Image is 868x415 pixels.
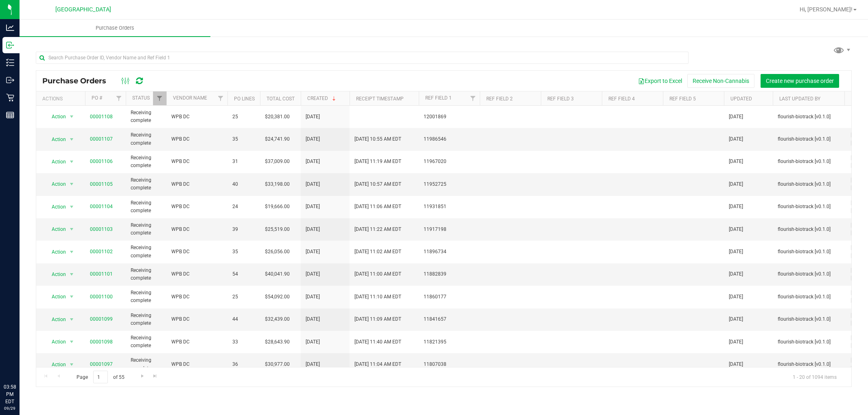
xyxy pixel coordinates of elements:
[306,226,320,233] span: [DATE]
[778,338,841,346] span: flourish-biotrack [v0.1.0]
[424,158,475,165] span: 11967020
[730,96,752,102] a: Updated
[729,248,743,256] span: [DATE]
[778,135,841,143] span: flourish-biotrack [v0.1.0]
[232,270,255,278] span: 54
[171,180,223,188] span: WPB DC
[149,371,161,382] a: Go to the last page
[90,226,113,232] a: 00001103
[67,359,77,370] span: select
[214,91,227,105] a: Filter
[171,315,223,323] span: WPB DC
[306,135,320,143] span: [DATE]
[132,95,150,101] a: Status
[306,158,320,165] span: [DATE]
[131,356,162,372] span: Receiving complete
[669,96,696,102] a: Ref Field 5
[354,135,401,143] span: [DATE] 10:55 AM EDT
[779,96,820,102] a: Last Updated By
[44,178,66,190] span: Action
[44,156,66,167] span: Action
[232,338,255,346] span: 33
[131,289,162,304] span: Receiving complete
[761,74,839,88] button: Create new purchase order
[55,6,111,13] span: [GEOGRAPHIC_DATA]
[131,267,162,282] span: Receiving complete
[153,91,166,105] a: Filter
[85,24,145,32] span: Purchase Orders
[800,6,853,13] span: Hi, [PERSON_NAME]!
[354,338,401,346] span: [DATE] 11:40 AM EDT
[265,293,290,301] span: $54,092.00
[424,135,475,143] span: 11986546
[729,293,743,301] span: [DATE]
[131,154,162,169] span: Receiving complete
[131,109,162,124] span: Receiving complete
[265,361,290,368] span: $30,977.00
[90,159,113,164] a: 00001106
[306,270,320,278] span: [DATE]
[425,95,452,101] a: Ref Field 1
[131,312,162,327] span: Receiving complete
[131,334,162,350] span: Receiving complete
[44,201,66,213] span: Action
[354,361,401,368] span: [DATE] 11:04 AM EDT
[356,96,404,102] a: Receipt Timestamp
[306,315,320,323] span: [DATE]
[265,158,290,165] span: $37,009.00
[24,349,34,359] iframe: Resource center unread badge
[729,203,743,211] span: [DATE]
[67,291,77,302] span: select
[306,293,320,301] span: [DATE]
[466,91,480,105] a: Filter
[70,371,131,383] span: Page of 55
[354,158,401,165] span: [DATE] 11:19 AM EDT
[90,114,113,120] a: 00001108
[265,248,290,256] span: $26,056.00
[171,248,223,256] span: WPB DC
[44,111,66,122] span: Action
[265,203,290,211] span: $19,666.00
[67,314,77,325] span: select
[6,76,14,84] inline-svg: Outbound
[171,361,223,368] span: WPB DC
[232,113,255,121] span: 25
[354,293,401,301] span: [DATE] 11:10 AM EDT
[232,315,255,323] span: 44
[424,361,475,368] span: 11807038
[44,246,66,258] span: Action
[778,158,841,165] span: flourish-biotrack [v0.1.0]
[232,180,255,188] span: 40
[171,338,223,346] span: WPB DC
[265,135,290,143] span: $24,741.90
[424,293,475,301] span: 11860177
[687,74,754,88] button: Receive Non-Cannabis
[173,95,207,101] a: Vendor Name
[171,270,223,278] span: WPB DC
[729,270,743,278] span: [DATE]
[8,350,33,374] iframe: Resource center
[4,383,16,405] p: 03:58 PM EDT
[6,59,14,67] inline-svg: Inventory
[6,24,14,32] inline-svg: Analytics
[232,135,255,143] span: 35
[90,204,113,209] a: 00001104
[131,244,162,259] span: Receiving complete
[306,361,320,368] span: [DATE]
[265,226,290,233] span: $25,519.00
[171,226,223,233] span: WPB DC
[131,131,162,147] span: Receiving complete
[67,156,77,167] span: select
[131,176,162,192] span: Receiving complete
[44,269,66,280] span: Action
[729,180,743,188] span: [DATE]
[729,226,743,233] span: [DATE]
[778,226,841,233] span: flourish-biotrack [v0.1.0]
[424,113,475,121] span: 12001869
[729,315,743,323] span: [DATE]
[265,113,290,121] span: $20,381.00
[729,338,743,346] span: [DATE]
[547,96,574,102] a: Ref Field 3
[778,203,841,211] span: flourish-biotrack [v0.1.0]
[486,96,513,102] a: Ref Field 2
